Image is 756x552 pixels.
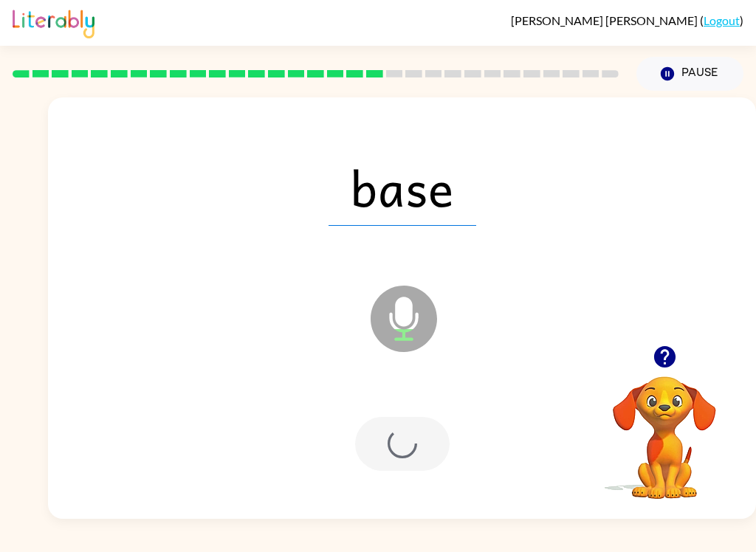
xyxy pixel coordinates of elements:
[329,149,476,226] span: base
[636,57,743,91] button: Pause
[13,6,94,38] img: Literably
[511,13,700,27] span: [PERSON_NAME] [PERSON_NAME]
[511,13,743,27] div: ( )
[591,353,738,501] video: Your browser must support playing .mp4 files to use Literably. Please try using another browser.
[704,13,740,27] a: Logout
